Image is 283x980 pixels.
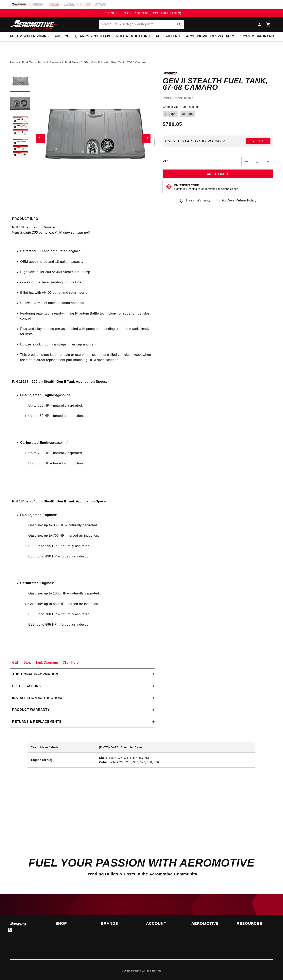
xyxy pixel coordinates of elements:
[222,198,257,207] span: 90 Days Return Policy
[180,111,195,117] label: 340 lph
[163,159,168,163] label: QTY
[174,187,238,191] p: Continue Reading to Understand Emissions Codes
[146,922,182,925] summary: Account
[28,544,153,549] li: E85: up to 595 HP – naturally aspirated.
[10,669,155,680] summary: Additional information
[12,672,58,677] h2: Additional information
[142,134,151,143] button: Slide right
[28,752,96,767] th: Engine Size(s)
[175,20,184,29] button: search button
[174,183,238,191] button: Emissions CodeContinue Reading to Understand Emissions Codes
[163,111,178,117] label: 200 lph
[20,440,153,482] li: (gasoline):
[99,20,184,29] input: Search by Part Number, Category or Keyword
[10,704,155,716] summary: Product warranty
[28,554,153,559] li: E85: up to 490 HP – forced air induction.
[12,231,90,234] em: With Stealth 200 pump and 0-90 ohm sending unit
[166,183,172,190] img: Emissions code
[163,95,273,101] div: Part Number:
[237,922,273,925] h2: Resources
[99,761,119,764] strong: Cubic Inches:
[96,742,255,753] td: [DATE]-[DATE] Chevrolet Camaro
[7,32,52,41] summary: Fuel & Water Pumps
[116,34,150,39] span: Fuel Regulators
[91,60,146,65] li: Gen II Stealth Fuel Tank, 67-68 Camaro
[10,60,273,65] nav: breadcrumbs
[215,198,257,207] a: 90 Days Return Policy
[163,170,273,179] button: Add to Cart
[28,403,153,408] li: Up to 600 HP – naturally aspirated.
[20,259,153,264] li: OEM appearance and 18-gallon capacity
[142,970,161,972] small: All rights reserved
[12,661,79,664] a: GEN II Stealth Tank Diagrams – Click Here
[12,683,41,689] h2: Specifications
[55,34,110,39] span: Fuel Cells, Tanks & Systems
[52,32,113,41] summary: Fuel Cells, Tanks & Systems
[246,138,270,144] button: Verify
[20,280,153,285] li: Ohm fuel level sending unit included
[10,116,30,136] button: Load image 3 in gallery view
[20,352,153,362] li: This product is not legal for sale or use on emission-controlled vehicles except when used as a d...
[102,12,181,15] span: FREE SHIPPING OVER $109.00 (EXCL. FUEL TANKS)
[10,72,30,92] button: Load image 1 in gallery view
[20,290,153,295] li: Billet hat with AN-06 outlet and return ports
[28,601,153,607] li: Gasoline: up to 850 HP – forced air induction.
[101,922,137,925] summary: Brands
[9,922,29,926] img: Aeromotive
[10,858,273,868] h2: Fuel Your Passion with Aeromotive
[65,60,80,65] a: Fuel Tanks
[10,72,155,205] media-gallery: Gallery Viewer
[12,216,38,221] h2: Product Info
[28,612,153,617] li: E85: up to 700 HP – naturally aspirated.
[28,622,153,627] li: E85: up to 595 HP – forced air induction.
[22,60,64,65] li: Fuel Cells, Tanks & Systems
[186,34,234,39] span: Accessories & Specialty
[163,105,199,109] legend: Choose your Pump Option:
[20,393,56,397] strong: Fuel Injected Engines
[113,32,153,41] summary: Fuel Regulators
[9,20,59,29] img: Aeromotive
[20,581,153,644] li: :
[20,300,153,306] li: Utilizes OEM fuel outlet location and seal
[183,96,193,100] strong: 18157
[163,78,273,90] h1: Gen II Stealth Fuel Tank, 67-68 Camaro
[20,513,56,517] strong: Fuel Injected Engines
[10,94,30,114] button: Load image 2 in gallery view
[20,393,153,435] li: (gasoline):
[28,591,153,596] li: Gasoline: up to 1000 HP – naturally aspirated.
[12,226,55,229] strong: P/N 18157: '67-'68 Camaro
[12,707,50,712] h2: Product warranty
[237,32,277,41] summary: System Diagrams
[191,922,228,925] summary: Aeromotive
[20,311,153,321] li: Featuring patented, award-winning Phantom Baffle technology for superior fuel slosh control
[10,213,155,225] summary: Product Info
[28,533,153,538] li: Gasoline: up to 700 HP – forced air induction.
[20,441,53,444] strong: Carbureted Engines
[99,756,109,759] strong: Liters:
[20,512,153,575] li: :
[10,34,49,39] span: Fuel & Water Pumps
[28,523,153,528] li: Gasoline: up to 850 HP – naturally aspirated.
[10,680,155,692] summary: Specifications
[12,500,107,503] strong: P/N 18457 - 340lph Stealth Gen II Tank Application Specs:
[20,326,153,337] li: Plug-and-play; comes pre-assembled with pump and sending unit in the tank, ready for install
[20,581,53,585] strong: Carbureted Engines
[129,970,141,972] a: Aeromotive
[183,32,237,41] summary: Accessories & Specialty
[10,692,155,704] summary: Installation Instructions
[20,281,27,284] em: 0-90
[86,872,197,876] span: Trending Builds & Posts in the Aeromotive Community
[163,121,182,128] span: $780.85
[12,719,61,724] h2: Returns & replacements
[165,139,225,143] div: Does This part fit My vehicle?
[96,752,255,767] td: 3.8, 4.1, 4.9, 5.3, 5.4, 5.7, 6.5 230, 250, 302, 327, 350, 396
[240,34,274,39] span: System Diagrams
[20,249,153,254] li: Perfect for EFI and carbureted engines
[12,380,107,383] strong: P/N 18157 - 200lph Stealth Gen II Tank Application Specs:
[12,695,64,701] h2: Installation Instructions
[28,450,153,456] li: Up to 750 HP – naturally aspirated.
[55,922,92,925] summary: Shop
